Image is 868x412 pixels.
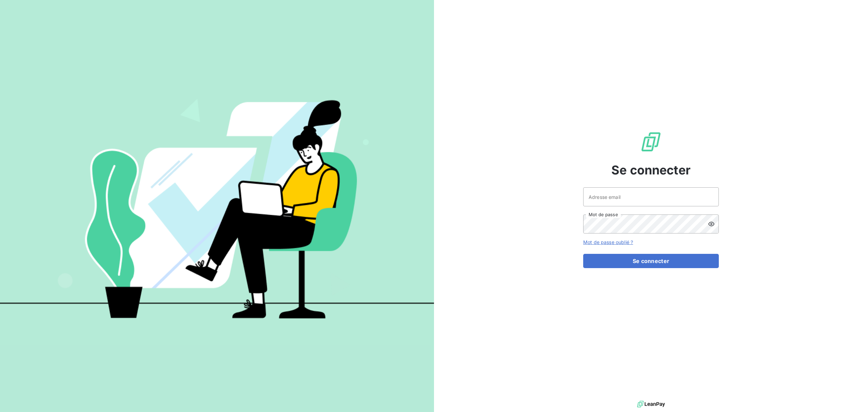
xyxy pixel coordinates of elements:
[583,254,719,268] button: Se connecter
[583,187,719,206] input: placeholder
[637,399,665,409] img: logo
[583,239,633,245] a: Mot de passe oublié ?
[611,161,691,179] span: Se connecter
[640,131,662,153] img: Logo LeanPay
